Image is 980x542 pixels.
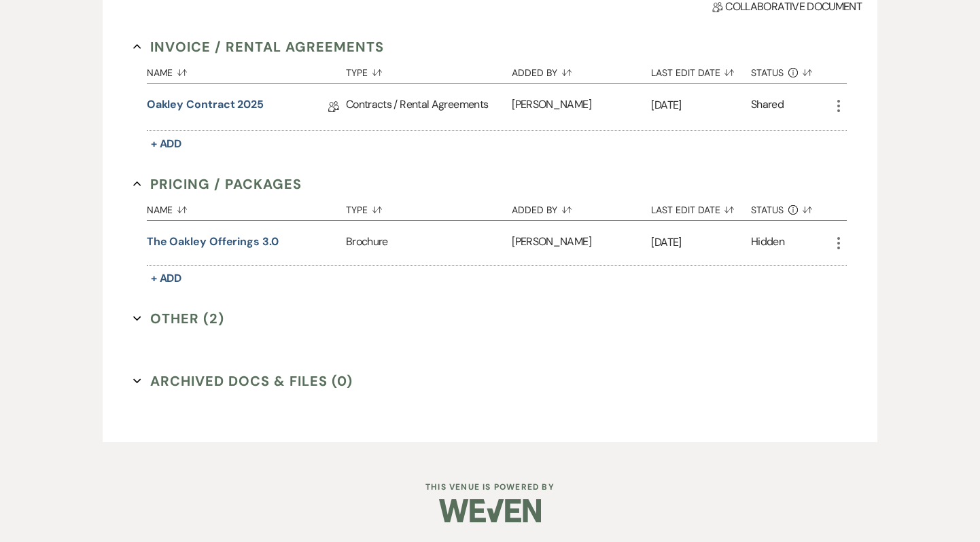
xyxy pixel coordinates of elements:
[651,234,751,251] p: [DATE]
[133,308,224,329] button: Other (2)
[147,96,264,118] a: Oakley Contract 2025
[751,205,784,215] span: Status
[346,221,512,265] div: Brochure
[651,96,751,114] p: [DATE]
[439,487,541,535] img: Weven Logo
[751,68,784,77] span: Status
[151,271,182,285] span: + Add
[651,57,751,83] button: Last Edit Date
[133,371,353,391] button: Archived Docs & Files (0)
[751,96,784,118] div: Shared
[147,57,346,83] button: Name
[147,134,186,153] button: + Add
[346,194,512,220] button: Type
[512,194,651,220] button: Added By
[751,57,830,83] button: Status
[151,137,182,151] span: + Add
[651,194,751,220] button: Last Edit Date
[133,37,384,57] button: Invoice / Rental Agreements
[512,221,651,265] div: [PERSON_NAME]
[751,194,830,220] button: Status
[751,234,784,252] div: Hidden
[147,269,186,288] button: + Add
[346,57,512,83] button: Type
[147,194,346,220] button: Name
[147,234,279,250] button: The Oakley Offerings 3.0
[133,174,302,194] button: Pricing / Packages
[512,57,651,83] button: Added By
[346,84,512,130] div: Contracts / Rental Agreements
[512,84,651,130] div: [PERSON_NAME]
